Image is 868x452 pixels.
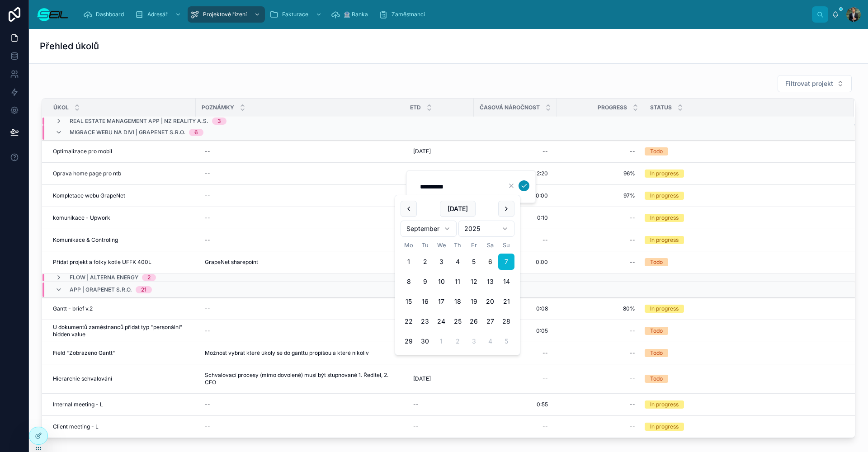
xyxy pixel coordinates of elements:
[566,192,635,199] span: 97%
[147,274,151,281] div: 2
[413,148,431,155] span: [DATE]
[203,11,247,18] span: Projektové řízení
[630,214,635,221] div: --
[630,349,635,357] div: --
[449,240,466,250] th: Thursday
[562,255,639,269] a: --
[401,333,417,349] button: Monday, 29 September 2025
[645,169,843,178] a: In progress
[562,301,639,316] a: 80%
[479,166,552,181] a: 2:20
[480,104,540,111] span: Časová náročnost
[650,104,672,111] span: Status
[202,104,234,111] span: Poznámky
[344,11,368,18] span: 🏦 Banka
[482,333,498,349] button: Saturday, 4 October 2025
[141,286,146,293] div: 21
[466,313,482,330] button: Friday, 26 September 2025
[482,240,498,250] th: Saturday
[498,273,514,290] button: Sunday, 14 September 2025
[433,240,449,250] th: Wednesday
[201,144,399,159] a: --
[449,313,466,330] button: Thursday, 25 September 2025
[566,305,635,312] span: 80%
[410,144,468,159] a: [DATE]
[205,372,395,386] span: Schvalovací procesy (mimo dovolené) musí být stupnované 1. Ředitel, 2. CEO
[630,375,635,382] div: --
[80,6,130,23] a: Dashboard
[413,401,419,408] div: --
[542,148,548,155] div: --
[53,305,93,312] span: Gantt - brief v.2
[36,7,69,22] img: App logo
[466,240,482,250] th: Friday
[201,324,399,338] a: --
[201,346,399,360] a: Možnost vybrat které úkoly se do ganttu propíšou a které nikoliv
[440,201,476,217] button: [DATE]
[650,236,679,244] div: In progress
[328,6,374,23] a: 🏦 Banka
[96,11,124,18] span: Dashboard
[498,333,514,349] button: Sunday, 5 October 2025
[645,147,843,155] a: Todo
[466,273,482,290] button: Friday, 12 September 2025
[417,273,433,290] button: Tuesday, 9 September 2025
[53,305,190,312] a: Gantt - brief v.2
[53,192,125,199] span: Kompletace webu GrapeNet
[562,372,639,386] a: --
[401,293,417,310] button: Monday, 15 September 2025
[53,349,115,357] span: Field "Zobrazeno Gantt"
[76,5,812,24] div: scrollable content
[466,254,482,270] button: Friday, 5 September 2025
[201,166,399,181] a: --
[650,327,663,335] div: Todo
[205,401,210,408] div: --
[40,40,99,52] h1: Přehled úkolů
[205,148,210,155] div: --
[205,423,210,430] div: --
[645,236,843,244] a: In progress
[433,273,449,290] button: Wednesday, 10 September 2025
[70,118,208,125] span: Real estate Management app | NZ Reality a.s.
[53,259,151,266] span: Přidat projekt a fotky kotle UFFK 400L
[53,259,190,266] a: Přidat projekt a fotky kotle UFFK 400L
[417,254,433,270] button: Tuesday, 2 September 2025
[205,327,210,334] div: --
[542,375,548,382] div: --
[650,192,679,200] div: In progress
[482,293,498,310] button: Saturday, 20 September 2025
[537,170,548,177] span: 2:20
[449,273,466,290] button: Thursday, 11 September 2025
[650,305,679,313] div: In progress
[449,293,466,310] button: Thursday, 18 September 2025
[376,6,431,23] a: Zaměstnanci
[650,169,679,178] div: In progress
[401,254,417,270] button: Monday, 1 September 2025
[433,313,449,330] button: Wednesday, 24 September 2025
[53,423,190,430] a: Client meeting - L
[413,423,419,430] div: --
[479,397,552,412] a: 0:55
[645,258,843,266] a: Todo
[645,400,843,409] a: In progress
[410,104,421,111] span: ETD
[645,305,843,313] a: In progress
[53,401,103,408] span: Internal meeting - L
[53,170,121,177] span: Oprava home page pro ntb
[413,375,431,382] span: [DATE]
[401,240,514,349] table: September 2025
[282,11,308,18] span: Fakturace
[205,192,210,199] div: --
[562,166,639,181] a: 96%
[53,423,99,430] span: Client meeting - L
[562,419,639,434] a: --
[498,240,514,250] th: Sunday
[598,104,627,111] span: Progress
[536,192,548,199] span: 0:00
[392,11,425,18] span: Zaměstnanci
[205,349,369,357] span: Možnost vybrat které úkoly se do ganttu propíšou a které nikoliv
[650,423,679,431] div: In progress
[53,324,190,338] a: U dokumentů zaměstnanců přidat typ "personální" hidden value
[562,211,639,225] a: --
